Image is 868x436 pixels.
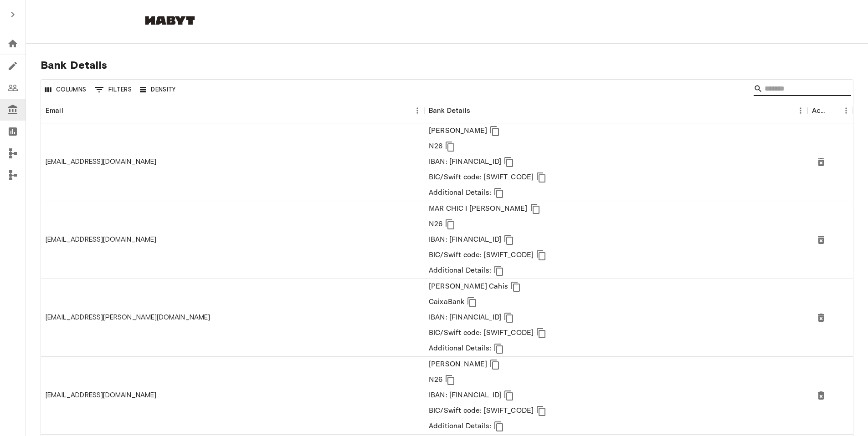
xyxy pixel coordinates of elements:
[827,104,839,117] button: Sort
[429,219,442,230] p: N26
[429,98,470,123] div: Bank Details
[429,312,501,323] p: IBAN: [FINANCIAL_ID]
[429,297,464,308] p: CaixaBank
[429,172,534,183] p: BIC/Swift code: [SWIFT_CODE]
[41,98,424,123] div: Email
[143,16,197,25] img: Habyt
[839,104,853,117] button: Menu
[46,313,211,322] div: 04.cruz.g@gmail.com
[46,98,63,123] div: Email
[411,104,424,117] button: Menu
[429,188,491,198] p: Additional Details:
[794,104,807,117] button: Menu
[63,104,76,117] button: Sort
[429,265,491,276] p: Additional Details:
[429,390,501,401] p: IBAN: [FINANCIAL_ID]
[754,81,851,98] div: Search
[807,98,853,123] div: Actions
[41,58,853,72] span: Bank Details
[429,234,501,245] p: IBAN: [FINANCIAL_ID]
[429,343,491,354] p: Additional Details:
[429,328,534,339] p: BIC/Swift code: [SWIFT_CODE]
[429,157,501,167] p: IBAN: [FINANCIAL_ID]
[46,157,157,167] div: 0000againism@gmail.com
[429,141,442,152] p: N26
[46,235,157,244] div: 00chicmar@gmail.com
[429,250,534,261] p: BIC/Swift code: [SWIFT_CODE]
[424,98,807,123] div: Bank Details
[429,126,487,137] p: [PERSON_NAME]
[429,281,508,292] p: [PERSON_NAME] Cahis
[43,83,89,97] button: Select columns
[812,98,827,123] div: Actions
[138,83,178,97] button: Density
[429,359,487,370] p: [PERSON_NAME]
[46,390,157,400] div: 0605eva@gmail.com
[429,203,528,214] p: MAR CHIC I [PERSON_NAME]
[429,421,491,432] p: Additional Details:
[429,406,534,416] p: BIC/Swift code: [SWIFT_CODE]
[429,375,442,385] p: N26
[470,104,483,117] button: Sort
[92,82,134,97] button: Show filters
